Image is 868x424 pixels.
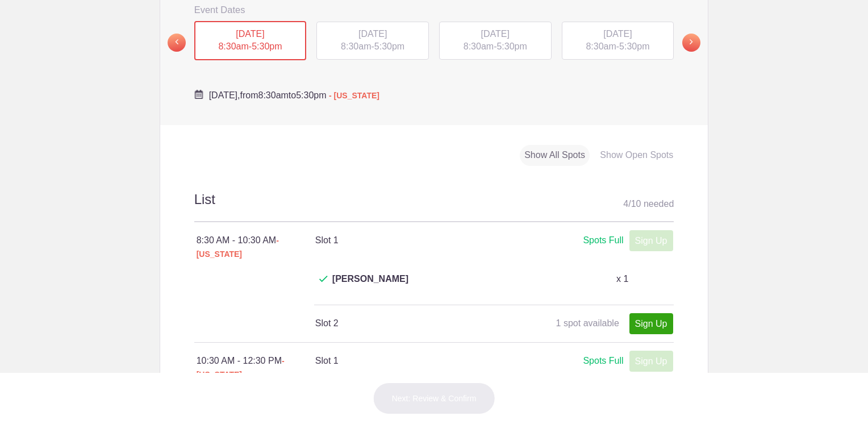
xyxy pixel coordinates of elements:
div: 10:30 AM - 12:30 PM [197,354,315,381]
img: Check dark green [319,276,328,282]
span: - [US_STATE] [197,356,285,379]
h3: Event Dates [194,1,674,18]
span: [DATE] [603,29,632,39]
div: - [439,22,552,60]
h4: Slot 1 [315,354,494,368]
div: - [316,22,429,60]
div: Spots Full [583,354,623,368]
span: 8:30am [464,41,494,51]
span: [DATE] [481,29,510,39]
span: 5:30pm [374,41,404,51]
span: - [US_STATE] [329,91,379,100]
button: [DATE] 8:30am-5:30pm [561,21,675,61]
div: - [562,22,674,60]
span: [DATE], [209,90,240,100]
div: Show Open Spots [595,145,678,166]
button: [DATE] 8:30am-5:30pm [194,20,307,61]
span: 5:30pm [619,41,649,51]
h4: Slot 2 [315,317,494,330]
div: 4 10 needed [623,196,674,213]
span: 8:30am [586,41,616,51]
span: 1 spot available [556,318,619,328]
div: - [194,21,307,61]
h4: Slot 1 [315,234,494,247]
div: Spots Full [583,234,623,248]
button: [DATE] 8:30am-5:30pm [439,21,552,61]
a: Sign Up [629,313,673,334]
span: 5:30pm [496,41,527,51]
span: [DATE] [358,29,387,39]
button: [DATE] 8:30am-5:30pm [316,21,429,61]
p: x 1 [616,272,628,286]
img: Cal purple [194,90,203,99]
span: 5:30pm [252,41,282,51]
div: 8:30 AM - 10:30 AM [197,234,315,261]
h2: List [194,190,674,222]
span: [DATE] [236,29,264,39]
span: 8:30am [218,41,248,51]
span: 5:30pm [296,90,326,100]
span: from to [209,90,379,100]
span: 8:30am [258,90,288,100]
span: / [628,199,631,209]
span: [PERSON_NAME] [332,272,408,300]
span: 8:30am [341,41,371,51]
button: Next: Review & Confirm [373,383,495,414]
span: - [US_STATE] [197,236,279,259]
div: Show All Spots [520,145,590,166]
